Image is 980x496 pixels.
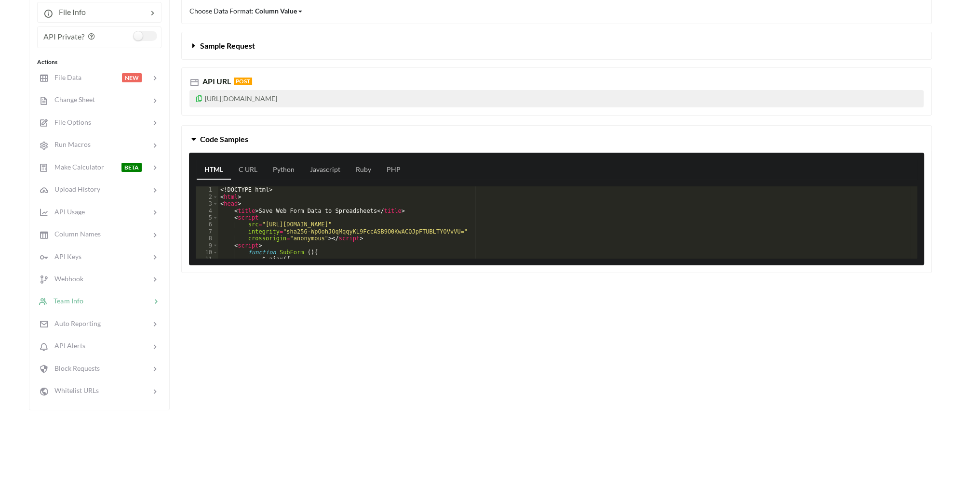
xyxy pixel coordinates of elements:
[201,77,231,86] span: API URL
[49,274,83,283] span: Webhook
[49,252,81,261] span: API Keys
[265,160,302,180] a: Python
[196,228,218,235] div: 7
[255,6,297,16] div: Column Value
[196,221,218,228] div: 6
[48,297,83,305] span: Team Info
[200,41,255,50] span: Sample Request
[189,90,924,107] p: [URL][DOMAIN_NAME]
[379,160,408,180] a: PHP
[182,126,931,153] button: Code Samples
[196,242,218,249] div: 9
[49,386,99,394] span: Whitelist URLs
[196,214,218,221] div: 5
[49,319,101,327] span: Auto Reporting
[302,160,348,180] a: Javascript
[196,200,218,207] div: 3
[49,95,95,104] span: Change Sheet
[49,364,100,372] span: Block Requests
[49,163,104,171] span: Make Calculator
[49,118,91,126] span: File Options
[49,185,100,193] span: Upload History
[196,235,218,242] div: 8
[196,194,218,200] div: 2
[121,163,142,172] span: BETA
[182,32,931,59] button: Sample Request
[53,7,86,16] span: File Info
[49,341,85,350] span: API Alerts
[49,230,101,238] span: Column Names
[196,249,218,256] div: 10
[200,134,248,144] span: Code Samples
[196,256,218,262] div: 11
[49,208,85,216] span: API Usage
[49,73,81,81] span: File Data
[49,140,91,148] span: Run Macros
[196,208,218,214] div: 4
[189,7,303,15] span: Choose Data Format:
[122,73,142,82] span: NEW
[231,160,265,180] a: C URL
[43,32,84,41] span: API Private?
[197,160,231,180] a: HTML
[234,78,252,85] span: POST
[37,58,161,66] div: Actions
[348,160,379,180] a: Ruby
[196,186,218,193] div: 1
